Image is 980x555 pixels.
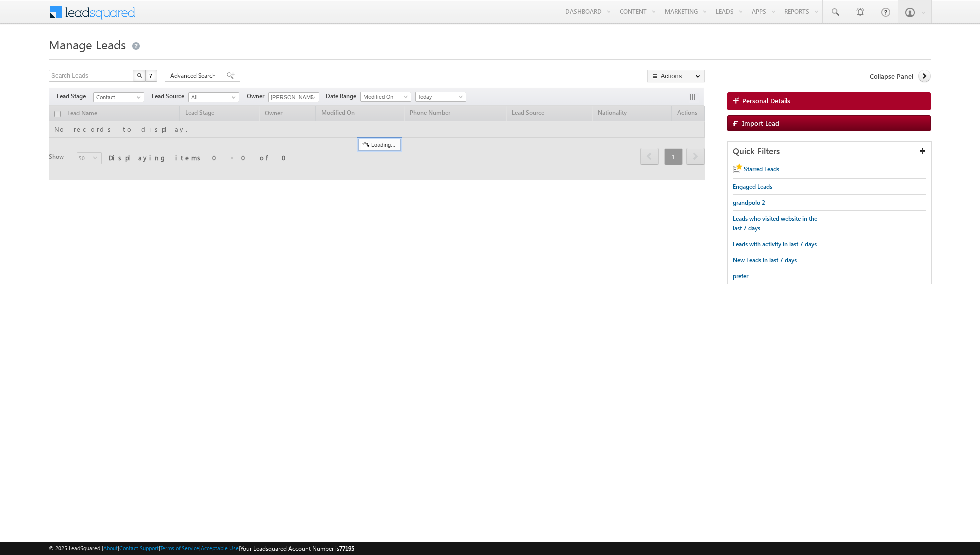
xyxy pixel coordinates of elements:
a: Show All Items [306,93,318,103]
span: prefer [733,272,748,280]
input: Type to Search [268,92,319,102]
span: Advanced Search [170,71,219,80]
div: Quick Filters [728,142,931,161]
span: Your Leadsquared Account Number is [240,545,354,552]
a: Today [415,92,466,102]
a: Modified On [360,92,411,102]
a: Acceptable Use [201,545,239,551]
div: Loading... [358,139,401,151]
span: Engaged Leads [733,183,772,190]
span: © 2025 LeadSquared | | | | | [49,544,354,553]
a: Terms of Service [160,545,199,551]
span: Lead Stage [57,92,93,101]
span: 77195 [339,545,354,552]
button: Actions [647,70,705,82]
span: Date Range [326,92,360,101]
span: Personal Details [742,96,790,105]
a: Contact Support [119,545,159,551]
button: ? [145,70,157,82]
span: Leads with activity in last 7 days [733,240,817,248]
a: All [188,92,239,102]
span: Modified On [361,92,408,101]
a: About [103,545,118,551]
span: grandpolo 2 [733,199,765,206]
a: Contact [93,92,144,102]
span: Manage Leads [49,36,126,52]
span: New Leads in last 7 days [733,256,797,264]
a: Personal Details [727,92,931,110]
span: All [189,93,236,102]
span: ? [149,71,154,80]
span: Lead Source [152,92,188,101]
span: Collapse Panel [870,72,913,81]
span: Owner [247,92,268,101]
span: Leads who visited website in the last 7 days [733,215,817,232]
span: Starred Leads [744,165,779,173]
img: Search [137,73,142,78]
span: Import Lead [742,119,779,127]
span: Contact [94,93,141,102]
span: Today [416,92,463,101]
